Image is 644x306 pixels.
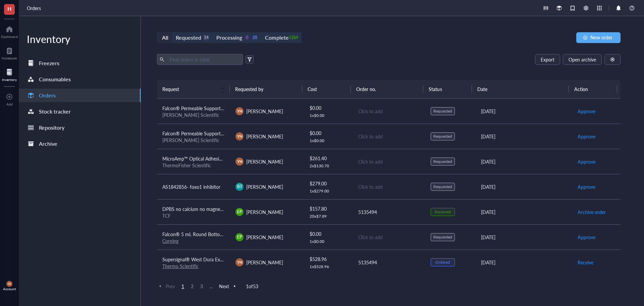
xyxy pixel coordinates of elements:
[578,259,593,266] span: Receive
[162,137,225,143] div: [PERSON_NAME] Scientific
[157,32,302,43] div: segmented control
[310,264,347,269] div: 1 x $ 528.96
[246,108,283,115] span: [PERSON_NAME]
[352,124,425,149] td: Click to add
[246,234,283,241] span: [PERSON_NAME]
[246,133,283,140] span: [PERSON_NAME]
[207,283,215,289] span: ...
[246,209,283,215] span: [PERSON_NAME]
[39,139,57,148] div: Archive
[39,58,59,68] div: Freezers
[310,214,347,219] div: 20 x $ 7.89
[577,207,606,217] button: Archive order
[351,80,424,98] th: Order no.
[237,209,242,215] span: EP
[162,162,225,168] div: ThermoFisher Scientific
[162,256,607,263] span: Supersignal® West Dura Extended Duration Chemiluminescent Substrate, Thermo Scientific, SuperSign...
[310,180,347,187] div: $ 279.00
[162,130,390,137] span: Falcon® Permeable Support for 6-well Plate with 0.4 µm Transparent PET Membrane, Sterile, 1/Pack,...
[39,107,71,116] div: Stock tracker
[7,4,11,13] span: H
[246,158,283,165] span: [PERSON_NAME]
[6,102,13,106] div: Add
[310,188,347,194] div: 1 x $ 279.00
[291,35,297,41] div: 1264
[481,233,567,241] div: [DATE]
[352,99,425,124] td: Click to add
[162,112,225,118] div: [PERSON_NAME] Scientific
[162,33,168,42] div: All
[246,283,258,289] span: 1 of 53
[358,158,420,165] div: Click to add
[352,199,425,224] td: 5135494
[162,213,225,219] div: TCF
[535,54,560,65] button: Export
[358,133,420,140] div: Click to add
[19,56,141,70] a: Freezers
[435,260,450,265] div: Ordered
[358,208,420,216] div: 5135494
[433,134,452,139] div: Requested
[481,133,567,140] div: [DATE]
[358,259,420,266] div: 5135494
[358,183,420,190] div: Click to add
[244,35,250,41] div: 0
[237,108,242,114] span: YN
[310,239,347,244] div: 1 x $ 0.00
[19,73,141,86] a: Consumables
[310,155,347,162] div: $ 261.40
[578,158,595,165] span: Approve
[358,233,420,241] div: Click to add
[577,156,596,167] button: Approve
[176,33,201,42] div: Requested
[19,121,141,134] a: Repository
[39,123,64,132] div: Repository
[310,138,347,143] div: 1 x $ 0.00
[563,54,602,65] button: Open archive
[578,133,595,140] span: Approve
[157,80,230,98] th: Request
[576,32,621,43] button: New order
[162,155,234,162] span: MicroAmp™ Optical Adhesive Film
[203,35,209,41] div: 14
[577,181,596,192] button: Approve
[302,80,351,98] th: Cost
[162,231,365,237] span: Falcon® 5 mL Round Bottom Polystyrene Test Tube, with Snap Cap, Sterile, 125/Pack, 1000/Case
[162,206,230,212] span: DPBS no calcium no magnesium
[157,283,175,289] span: Prev
[265,33,288,42] div: Complete
[481,208,567,216] div: [DATE]
[246,183,283,190] span: [PERSON_NAME]
[569,80,618,98] th: Action
[433,234,452,240] div: Requested
[2,45,17,60] a: Notebook
[481,259,567,266] div: [DATE]
[237,159,242,164] span: YN
[310,255,347,263] div: $ 528.96
[167,54,240,64] input: Find orders in table
[358,107,420,115] div: Click to add
[237,184,242,190] span: BT
[352,149,425,174] td: Click to add
[230,80,303,98] th: Requested by
[19,105,141,118] a: Stock tracker
[433,159,452,164] div: Requested
[19,32,141,46] div: Inventory
[433,108,452,114] div: Requested
[162,183,220,190] span: AS1842856- foxo1 inhibitor
[577,232,596,243] button: Approve
[162,237,178,244] a: Corning
[352,250,425,275] td: 5135494
[237,234,242,240] span: EP
[2,78,17,82] div: Inventory
[578,183,595,190] span: Approve
[569,57,596,62] span: Open archive
[162,85,216,93] span: Request
[541,57,554,62] span: Export
[310,113,347,118] div: 1 x $ 0.00
[423,80,472,98] th: Status
[8,282,11,286] span: YN
[310,230,347,237] div: $ 0.00
[246,259,283,266] span: [PERSON_NAME]
[310,163,347,169] div: 2 x $ 130.70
